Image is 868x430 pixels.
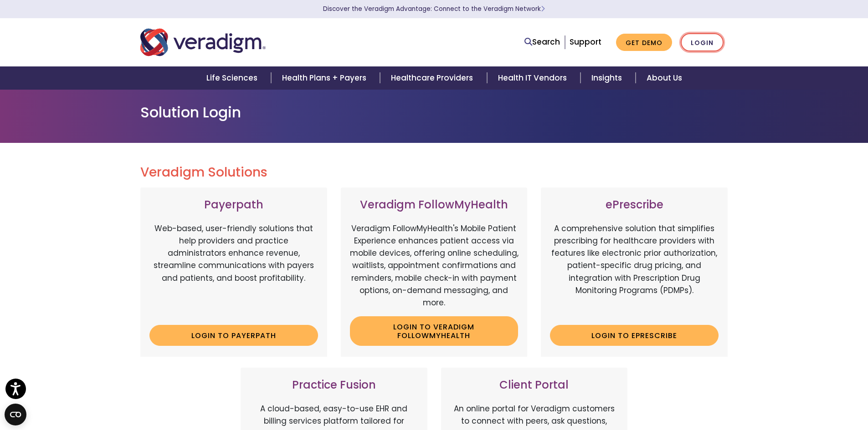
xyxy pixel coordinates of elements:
[140,27,266,57] img: Veradigm logo
[550,325,719,346] a: Login to ePrescribe
[550,198,719,212] h3: ePrescribe
[580,66,636,90] a: Insights
[550,223,719,318] p: A comprehensive solution that simplifies prescribing for healthcare providers with features like ...
[350,316,519,346] a: Login to Veradigm FollowMyHealth
[350,198,519,212] h3: Veradigm FollowMyHealth
[149,198,318,212] h3: Payerpath
[804,403,857,419] iframe: Drift Chat Widget
[5,404,26,425] button: Open CMP widget
[149,325,318,346] a: Login to Payerpath
[250,379,418,392] h3: Practice Fusion
[140,165,728,180] h2: Veradigm Solutions
[380,66,487,90] a: Healthcare Providers
[541,5,545,13] span: Learn More
[140,104,728,121] h1: Solution Login
[524,36,560,48] a: Search
[681,33,724,52] a: Login
[323,5,545,13] a: Discover the Veradigm Advantage: Connect to the Veradigm NetworkLearn More
[487,66,580,90] a: Health IT Vendors
[271,66,380,90] a: Health Plans + Payers
[149,223,318,318] p: Web-based, user-friendly solutions that help providers and practice administrators enhance revenu...
[195,66,271,90] a: Life Sciences
[450,379,619,392] h3: Client Portal
[350,223,519,309] p: Veradigm FollowMyHealth's Mobile Patient Experience enhances patient access via mobile devices, o...
[570,36,601,47] a: Support
[616,34,672,51] a: Get Demo
[636,66,693,90] a: About Us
